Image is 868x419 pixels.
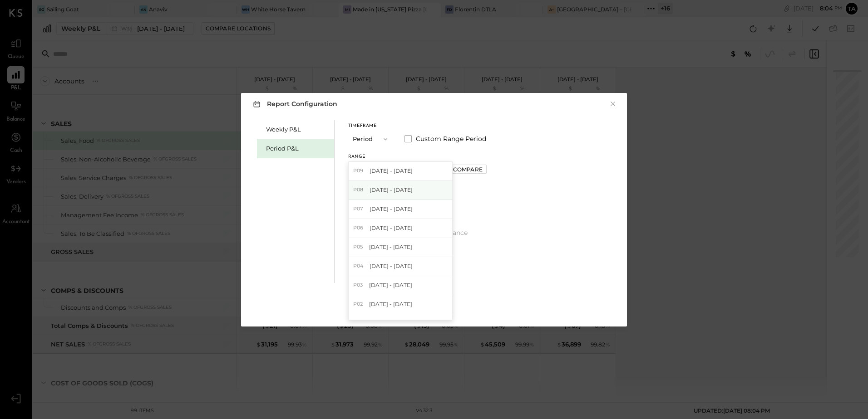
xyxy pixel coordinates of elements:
div: Period P&L [266,144,330,153]
span: P04 [353,263,366,270]
span: P06 [353,224,366,232]
span: [DATE] - [DATE] [369,243,412,251]
span: [DATE] - [DATE] [370,167,413,175]
button: Period [348,131,394,147]
span: P02 [353,301,365,308]
span: [DATE] - [DATE] [370,186,413,194]
span: P07 [353,205,366,213]
span: Custom Range Period [416,134,486,143]
span: [DATE] - [DATE] [370,205,413,213]
span: [DATE] - [DATE] [370,224,413,232]
div: Compare [453,166,483,173]
h3: Report Configuration [251,98,337,110]
span: [DATE] - [DATE] [369,281,412,289]
button: × [609,99,617,108]
span: P03 [353,282,365,289]
span: [DATE] - [DATE] [368,319,411,327]
span: [DATE] - [DATE] [369,300,412,308]
span: [DATE] - [DATE] [370,262,413,270]
span: P09 [353,167,366,175]
span: P08 [353,186,366,194]
div: Weekly P&L [266,125,330,134]
button: Compare [449,165,487,174]
div: Timeframe [348,124,394,128]
div: Range [348,155,443,159]
span: P05 [353,244,365,251]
